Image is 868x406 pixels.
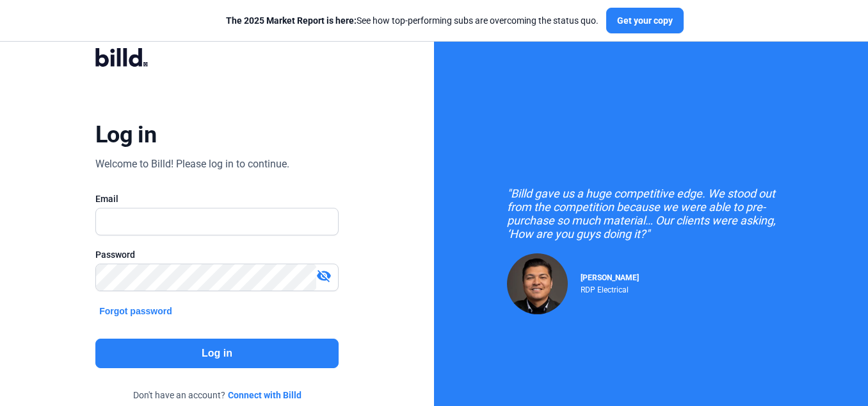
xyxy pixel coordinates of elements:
img: Raul Pacheco [507,253,568,314]
button: Forgot password [95,304,176,318]
div: Password [95,248,339,261]
div: RDP Electrical [581,282,639,294]
div: See how top-performing subs are overcoming the status quo. [226,14,599,27]
a: Connect with Billd [228,389,301,402]
div: Welcome to Billd! Please log in to continue. [95,156,289,172]
div: Log in [95,121,156,149]
span: The 2025 Market Report is here: [226,15,357,26]
button: Log in [95,339,339,368]
mat-icon: visibility_off [316,268,332,283]
div: "Billd gave us a huge competitive edge. We stood out from the competition because we were able to... [507,187,795,241]
span: [PERSON_NAME] [581,273,639,282]
div: Email [95,192,339,205]
button: Get your copy [606,8,684,33]
div: Don't have an account? [95,389,339,402]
